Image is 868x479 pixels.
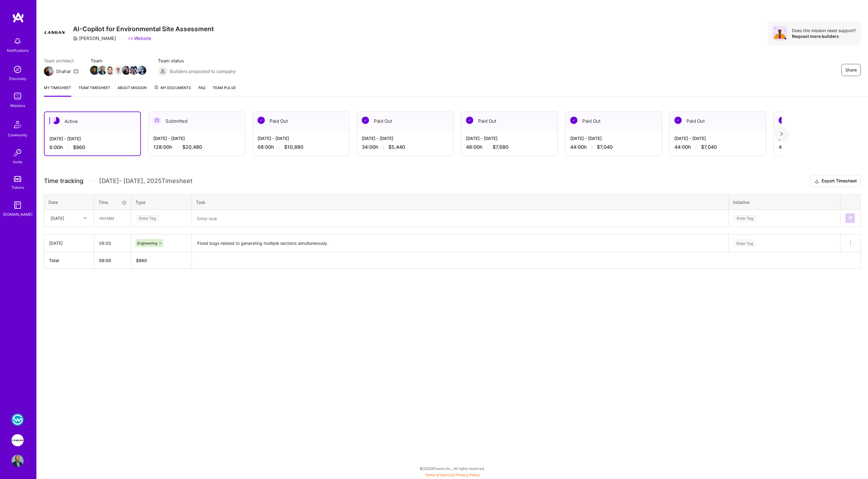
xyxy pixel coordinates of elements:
[845,67,857,73] span: Share
[258,117,265,124] img: Paid Out
[362,117,369,124] img: Paid Out
[12,35,24,47] img: bell
[10,455,25,467] a: User Avatar
[362,144,448,150] div: 34:00 h
[99,177,192,185] span: [DATE] - [DATE] , 2025 Timesheet
[114,66,123,75] img: Team Member Avatar
[192,195,729,210] th: Task
[670,112,766,130] div: Paid Out
[213,85,236,90] span: Team Pulse
[773,26,787,41] img: Avatar
[45,112,140,131] div: Active
[182,144,202,150] span: $20,480
[158,58,236,64] span: Team status
[10,414,25,426] a: WSC Sports: Real-Time Multilingual Captions
[136,214,159,223] div: Enter Tag
[153,144,240,150] div: 128:00 h
[106,65,114,75] a: Team Member Avatar
[357,112,453,130] div: Paid Out
[10,117,25,132] img: Community
[49,240,89,246] div: [DATE]
[12,12,24,23] img: logo
[493,144,508,150] span: $7,680
[73,36,78,41] i: icon CompanyGray
[792,28,856,33] div: Does this mission need support?
[810,175,861,187] button: Export Timesheet
[213,85,236,97] a: Team Pulse
[674,135,761,141] div: [DATE] - [DATE]
[258,144,344,150] div: 68:00 h
[466,135,553,141] div: [DATE] - [DATE]
[9,75,26,82] div: Discovery
[12,434,24,446] img: Langan: AI-Copilot for Environmental Site Assessment
[114,65,122,75] a: Team Member Avatar
[148,112,245,130] div: Submitted
[84,217,87,220] i: icon Chevron
[388,144,405,150] span: $5,440
[814,178,819,185] i: icon Download
[51,215,64,221] div: [DATE]
[466,144,553,150] div: 48:00 h
[10,102,25,109] div: Missions
[36,461,868,476] div: © 2025 ATeams Inc., All rights reserved.
[49,144,135,151] div: 6:00 h
[570,117,577,124] img: Paid Out
[733,238,756,248] div: Enter Tag
[44,58,78,64] span: Team architect
[733,199,836,205] div: Initiative
[91,58,146,64] span: Team
[779,117,786,124] img: Paid Out
[138,65,146,75] a: Team Member Avatar
[118,85,147,97] a: About Mission
[44,252,94,268] th: Total
[44,85,71,97] a: My timesheet
[12,414,24,426] img: WSC Sports: Real-Time Multilingual Captions
[7,47,28,54] div: Notifications
[466,117,473,124] img: Paid Out
[674,117,682,124] img: Paid Out
[192,235,728,252] textarea: Fixed bugs related to generating multiple sections simultaneously.
[597,144,613,150] span: $7,040
[52,117,60,124] img: Active
[12,455,24,467] img: User Avatar
[570,144,657,150] div: 44:00 h
[98,65,106,75] a: Team Member Avatar
[98,199,127,205] div: Time
[198,85,205,97] a: FAQ
[12,199,24,211] img: guide book
[170,68,236,75] span: Builders proposed to company
[153,135,240,141] div: [DATE] - [DATE]
[74,69,78,74] i: icon Mail
[73,25,214,33] h3: AI-Copilot for Environmental Site Assessment
[701,144,717,150] span: $7,040
[10,434,25,446] a: Langan: AI-Copilot for Environmental Site Assessment
[841,64,861,76] button: Share
[848,216,853,221] img: Submit
[94,235,131,251] input: HH:MM
[3,211,32,218] div: [DOMAIN_NAME]
[792,33,856,39] div: Request more builders
[121,66,131,75] img: Team Member Avatar
[137,66,146,75] img: Team Member Avatar
[91,65,98,75] a: Team Member Avatar
[425,473,480,477] span: |
[362,135,448,141] div: [DATE] - [DATE]
[154,85,191,91] span: My Documents
[12,63,24,75] img: discovery
[73,35,116,42] div: [PERSON_NAME]
[258,135,344,141] div: [DATE] - [DATE]
[98,66,107,75] img: Team Member Avatar
[154,85,191,97] a: My Documents
[49,135,135,142] div: [DATE] - [DATE]
[13,159,22,165] div: Invite
[14,176,21,182] img: tokens
[153,117,161,124] img: Submitted
[44,66,54,76] img: Team Architect
[95,210,131,226] input: HH:MM
[44,195,94,210] th: Date
[8,132,27,138] div: Community
[131,195,192,210] th: Type
[137,241,157,245] span: Engineering
[94,252,131,268] th: 06:00
[56,68,71,75] div: Shahar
